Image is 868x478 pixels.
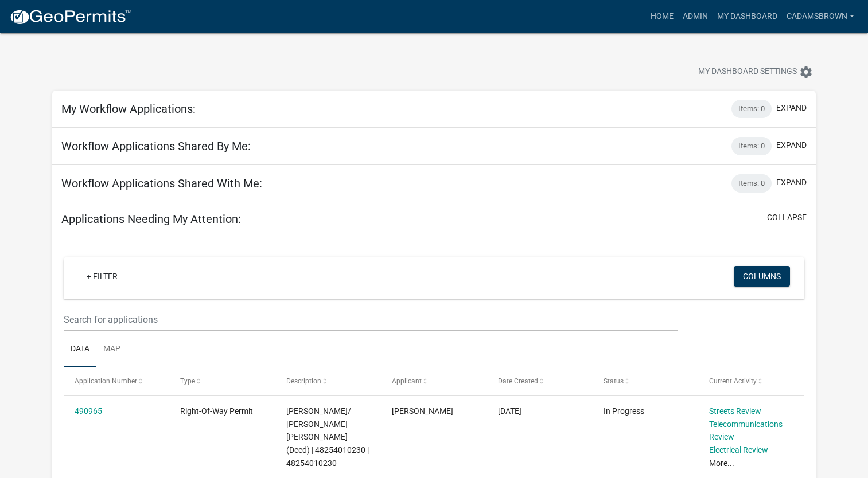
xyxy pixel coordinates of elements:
button: expand [776,139,807,151]
a: cadamsbrown [782,6,859,28]
input: Search for applications [64,308,678,331]
span: Date Created [498,377,538,385]
span: In Progress [604,406,644,416]
span: Status [604,377,624,385]
a: Electrical Review [709,445,768,455]
i: settings [799,65,813,79]
datatable-header-cell: Application Number [64,367,169,395]
span: 10/10/2025 [498,406,521,416]
a: My Dashboard [713,6,782,28]
datatable-header-cell: Applicant [381,367,486,395]
span: MORROW, ADDAM MICHAEL/ AMANDA JOELLE (Deed) | 48254010230 | 48254010230 [286,406,369,468]
a: Data [64,331,96,368]
span: Description [286,377,321,385]
span: Type [180,377,195,385]
span: Sherice Mangum [392,406,453,416]
datatable-header-cell: Description [275,367,381,395]
a: Telecommunications Review [709,420,783,442]
button: collapse [767,211,807,224]
span: My Dashboard Settings [698,65,797,79]
div: Items: 0 [731,100,772,118]
a: + Filter [77,266,127,287]
a: Home [646,6,678,28]
button: Columns [734,266,790,287]
a: Admin [678,6,713,28]
span: Application Number [75,377,137,385]
h5: My Workflow Applications: [61,102,196,116]
span: Current Activity [709,377,757,385]
a: More... [709,459,734,468]
datatable-header-cell: Date Created [486,367,592,395]
a: 490965 [75,406,102,416]
div: Items: 0 [731,137,772,155]
datatable-header-cell: Type [169,367,275,395]
div: Items: 0 [731,174,772,193]
a: Streets Review [709,406,761,416]
a: Map [96,331,127,368]
h5: Workflow Applications Shared By Me: [61,139,251,153]
datatable-header-cell: Current Activity [698,367,804,395]
h5: Applications Needing My Attention: [61,212,241,226]
span: Right-Of-Way Permit [180,406,253,416]
h5: Workflow Applications Shared With Me: [61,177,262,190]
span: Applicant [392,377,422,385]
button: expand [776,177,807,189]
datatable-header-cell: Status [593,367,698,395]
button: expand [776,102,807,114]
button: My Dashboard Settingssettings [689,61,822,83]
